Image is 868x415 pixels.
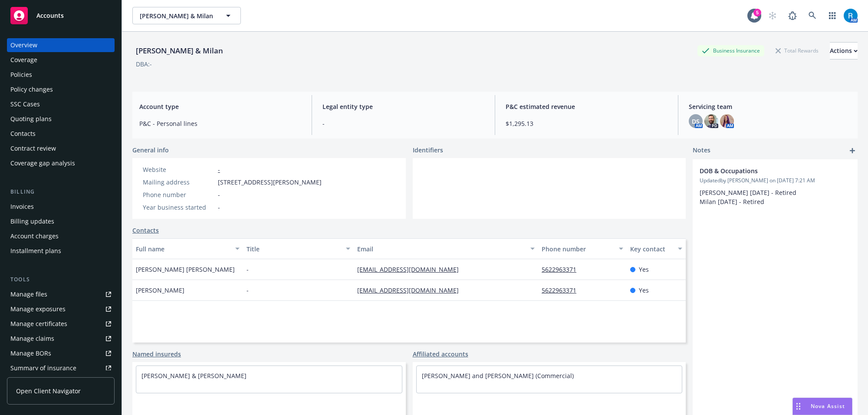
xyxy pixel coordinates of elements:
button: Key contact [627,238,686,259]
div: Quoting plans [10,112,52,126]
a: Installment plans [7,244,115,258]
div: Mailing address [143,178,214,187]
div: 5 [753,9,761,16]
span: DS [692,117,700,126]
div: Phone number [143,190,214,199]
div: Total Rewards [771,45,823,56]
div: Tools [7,275,115,284]
div: Billing updates [10,214,54,228]
button: Nova Assist [792,398,852,415]
div: Billing [7,188,115,196]
div: DOB & OccupationsUpdatedby [PERSON_NAME] on [DATE] 7:21 AM[PERSON_NAME] [DATE] - Retired Milan [D... [693,159,858,213]
div: Phone number [542,244,614,254]
div: Summary of insurance [10,361,76,375]
button: Email [354,238,538,259]
a: Coverage gap analysis [7,156,115,170]
a: Affiliated accounts [413,349,468,359]
a: Summary of insurance [7,361,115,375]
img: photo [704,114,718,128]
a: Manage exposures [7,302,115,316]
a: Search [804,7,821,24]
a: [EMAIL_ADDRESS][DOMAIN_NAME] [357,286,466,294]
a: [PERSON_NAME] & [PERSON_NAME] [141,372,247,380]
span: Notes [693,145,710,156]
a: [PERSON_NAME] and [PERSON_NAME] (Commercial) [422,372,574,380]
a: Report a Bug [784,7,801,24]
a: Account charges [7,229,115,243]
div: Installment plans [10,244,61,258]
a: Switch app [824,7,841,24]
a: Policy changes [7,82,115,96]
div: SSC Cases [10,97,40,111]
a: Manage BORs [7,346,115,360]
a: Named insureds [132,349,181,359]
span: - [218,190,220,199]
span: Legal entity type [322,102,484,111]
a: Quoting plans [7,112,115,126]
img: photo [844,9,858,23]
div: Policy changes [10,82,53,96]
a: SSC Cases [7,97,115,111]
img: photo [720,114,734,128]
span: [PERSON_NAME] [136,286,184,295]
div: Coverage [10,53,37,67]
button: Full name [132,238,243,259]
a: [EMAIL_ADDRESS][DOMAIN_NAME] [357,265,466,273]
span: Yes [639,265,649,274]
div: Email [357,244,525,254]
div: Drag to move [793,398,804,415]
span: Accounts [36,12,64,19]
a: Accounts [7,3,115,28]
div: Contract review [10,142,56,155]
div: Manage claims [10,332,54,346]
span: Yes [639,286,649,295]
div: Full name [136,244,230,254]
span: Identifiers [413,145,443,155]
a: Manage certificates [7,317,115,331]
a: Contacts [132,226,159,235]
div: Invoices [10,200,34,214]
a: Manage claims [7,332,115,346]
span: Open Client Navigator [16,386,81,395]
p: [PERSON_NAME] [DATE] - Retired Milan [DATE] - Retired [700,188,851,206]
div: [PERSON_NAME] & Milan [132,45,227,56]
span: - [322,119,484,128]
a: Coverage [7,53,115,67]
div: Manage certificates [10,317,67,331]
span: Servicing team [689,102,851,111]
a: Policies [7,68,115,82]
span: $1,295.13 [506,119,667,128]
a: 5622963371 [542,265,583,273]
a: Contract review [7,142,115,155]
button: [PERSON_NAME] & Milan [132,7,241,24]
div: Policies [10,68,32,82]
a: Billing updates [7,214,115,228]
span: - [247,286,249,295]
a: - [218,165,220,174]
div: Actions [830,43,858,59]
a: Start snowing [764,7,781,24]
div: Account charges [10,229,59,243]
a: Contacts [7,127,115,141]
div: Manage files [10,287,47,301]
button: Title [243,238,354,259]
div: Year business started [143,203,214,212]
span: Account type [139,102,301,111]
a: Manage files [7,287,115,301]
span: DOB & Occupations [700,166,828,175]
span: P&C estimated revenue [506,102,667,111]
div: Manage BORs [10,346,51,360]
span: Nova Assist [811,402,845,410]
div: Business Insurance [697,45,764,56]
span: [STREET_ADDRESS][PERSON_NAME] [218,178,322,187]
a: 5622963371 [542,286,583,294]
a: add [847,145,858,156]
span: Updated by [PERSON_NAME] on [DATE] 7:21 AM [700,177,851,184]
div: DBA: - [136,59,152,69]
span: [PERSON_NAME] & Milan [140,11,215,20]
div: Overview [10,38,37,52]
div: Website [143,165,214,174]
span: General info [132,145,169,155]
span: [PERSON_NAME] [PERSON_NAME] [136,265,235,274]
